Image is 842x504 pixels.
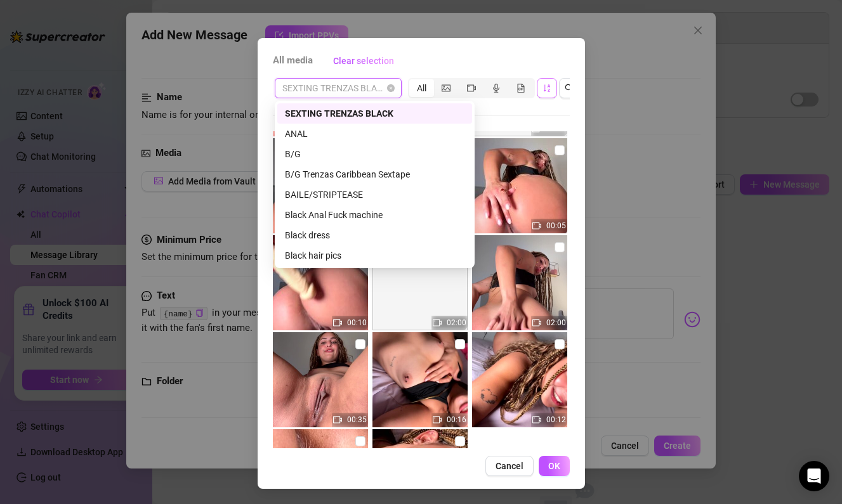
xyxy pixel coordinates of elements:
[546,415,566,424] span: 00:12
[548,461,560,471] span: OK
[333,318,342,327] span: video-camera
[532,221,541,230] span: video-camera
[273,138,368,233] img: media
[516,84,525,93] span: file-gif
[285,228,464,242] div: Black dress
[408,78,535,98] div: segmented control
[546,221,566,230] span: 00:05
[496,461,523,471] span: Cancel
[433,318,442,327] span: video-camera
[277,164,472,184] div: B/G Trenzas Caribbean Sextape
[273,53,313,68] span: All media
[532,318,541,327] span: video-camera
[333,56,394,66] span: Clear selection
[387,84,395,92] span: close-circle
[273,235,368,330] img: media
[442,84,451,93] span: picture
[277,103,472,124] div: SEXTING TRENZAS BLACK
[333,415,342,424] span: video-camera
[539,456,570,476] button: OK
[372,332,468,427] img: media
[409,79,434,97] div: All
[799,461,829,491] div: Open Intercom Messenger
[472,235,567,330] img: media
[492,84,501,93] span: audio
[537,78,557,98] button: sort-ascending
[277,205,472,225] div: Black Anal Fuck machine
[285,107,464,120] div: SEXTING TRENZAS BLACK
[543,84,551,93] span: sort-ascending
[347,415,367,424] span: 00:35
[532,415,541,424] span: video-camera
[372,235,468,330] img: media
[277,245,472,266] div: Black hair pics
[485,456,534,476] button: Cancel
[447,318,466,327] span: 02:00
[546,318,566,327] span: 02:00
[467,84,476,93] span: video-camera
[282,79,394,98] span: SEXTING TRENZAS BLACK
[565,84,574,93] span: search
[277,144,472,164] div: B/G
[323,51,404,71] button: Clear selection
[277,184,472,205] div: BAILE/STRIPTEASE
[285,188,464,202] div: BAILE/STRIPTEASE
[472,332,567,427] img: media
[277,124,472,144] div: ANAL
[285,249,464,262] div: Black hair pics
[273,332,368,427] img: media
[285,147,464,161] div: B/G
[285,127,464,141] div: ANAL
[347,318,367,327] span: 00:10
[285,167,464,181] div: B/G Trenzas Caribbean Sextape
[285,208,464,222] div: Black Anal Fuck machine
[472,138,567,233] img: media
[433,415,442,424] span: video-camera
[447,415,466,424] span: 00:16
[277,225,472,245] div: Black dress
